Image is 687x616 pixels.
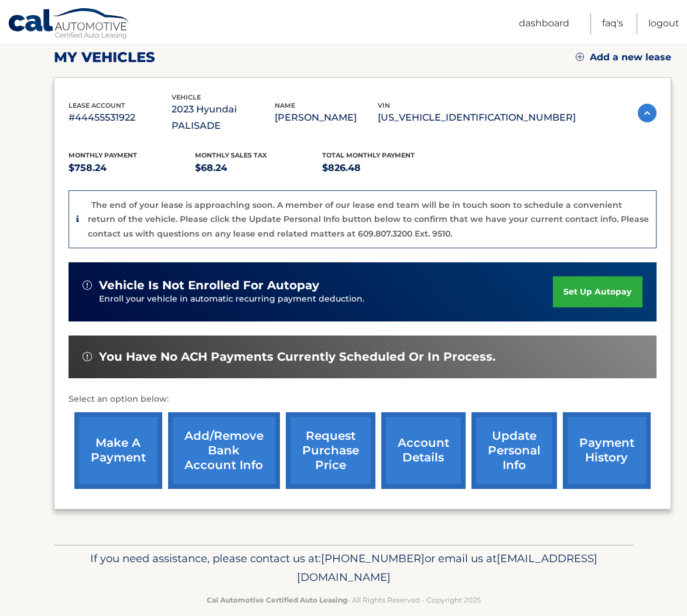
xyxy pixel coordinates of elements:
strong: Cal Automotive Certified Auto Leasing [207,596,347,604]
p: The end of your lease is approaching soon. A member of our lease end team will be in touch soon t... [88,200,649,239]
span: name [275,101,295,109]
a: FAQ's [602,13,623,34]
a: request purchase price [286,412,375,489]
img: accordion-active.svg [638,104,657,122]
span: [PHONE_NUMBER] [321,552,425,565]
p: - All Rights Reserved - Copyright 2025 [61,594,626,606]
span: vin [378,101,390,109]
p: [US_VEHICLE_IDENTIFICATION_NUMBER] [378,109,576,126]
span: vehicle is not enrolled for autopay [99,278,319,293]
p: $68.24 [195,160,322,176]
p: #44455531922 [69,109,172,126]
a: payment history [563,412,651,489]
span: Monthly sales Tax [195,151,267,159]
a: Add/Remove bank account info [168,412,280,489]
a: Logout [648,13,679,34]
a: Dashboard [519,13,569,34]
img: add.svg [576,53,584,61]
span: lease account [69,101,125,109]
p: $826.48 [322,160,449,176]
a: Cal Automotive [8,8,131,42]
p: [PERSON_NAME] [275,109,378,126]
a: make a payment [74,412,162,489]
p: If you need assistance, please contact us at: or email us at [61,549,626,587]
a: update personal info [471,412,557,489]
p: $758.24 [69,160,196,176]
img: alert-white.svg [83,352,92,361]
img: alert-white.svg [83,280,92,290]
p: Enroll your vehicle in automatic recurring payment deduction. [99,293,553,306]
span: vehicle [172,93,201,101]
span: Total Monthly Payment [322,151,415,159]
a: Add a new lease [576,52,671,63]
p: Select an option below: [69,392,657,406]
p: 2023 Hyundai PALISADE [172,101,275,134]
span: You have no ACH payments currently scheduled or in process. [99,350,495,364]
a: set up autopay [553,276,642,307]
h2: my vehicles [54,49,155,66]
span: Monthly Payment [69,151,137,159]
a: account details [381,412,466,489]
